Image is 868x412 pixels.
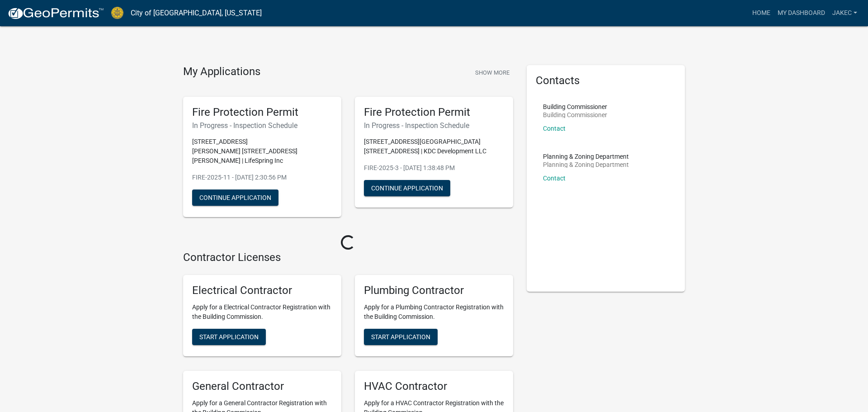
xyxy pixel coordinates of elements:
h5: Fire Protection Permit [364,106,504,119]
p: Building Commissioner [543,112,607,118]
p: Planning & Zoning Department [543,153,629,160]
span: Start Application [371,333,430,341]
button: Start Application [364,329,438,345]
button: Continue Application [364,180,450,196]
button: Show More [472,65,513,80]
a: Contact [543,175,566,182]
h4: Contractor Licenses [183,251,513,264]
p: Apply for a Electrical Contractor Registration with the Building Commission. [192,303,332,322]
p: [STREET_ADDRESS][GEOGRAPHIC_DATA][STREET_ADDRESS] | KDC Development LLC [364,137,504,156]
h4: My Applications [183,65,260,79]
img: City of Jeffersonville, Indiana [111,7,123,19]
h5: General Contractor [192,380,332,393]
button: Continue Application [192,189,278,206]
a: JakeC [829,5,861,22]
p: FIRE-2025-11 - [DATE] 2:30:56 PM [192,173,332,182]
a: Home [749,5,774,22]
h5: HVAC Contractor [364,380,504,393]
p: [STREET_ADDRESS][PERSON_NAME] [STREET_ADDRESS][PERSON_NAME] | LifeSpring Inc [192,137,332,166]
button: Start Application [192,329,266,345]
a: City of [GEOGRAPHIC_DATA], [US_STATE] [131,5,262,21]
p: Planning & Zoning Department [543,161,629,168]
span: Start Application [199,333,259,341]
h5: Fire Protection Permit [192,106,332,119]
h5: Contacts [536,74,676,87]
h6: In Progress - Inspection Schedule [192,121,332,130]
h6: In Progress - Inspection Schedule [364,121,504,130]
p: Building Commissioner [543,104,607,110]
h5: Electrical Contractor [192,284,332,297]
a: My Dashboard [774,5,829,22]
a: Contact [543,125,566,132]
p: FIRE-2025-3 - [DATE] 1:38:48 PM [364,163,504,173]
h5: Plumbing Contractor [364,284,504,297]
p: Apply for a Plumbing Contractor Registration with the Building Commission. [364,303,504,322]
